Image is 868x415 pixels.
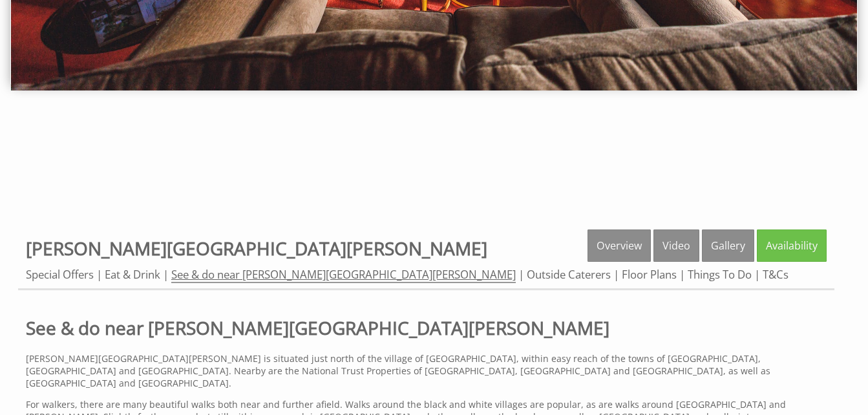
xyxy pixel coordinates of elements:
p: [PERSON_NAME][GEOGRAPHIC_DATA][PERSON_NAME] is situated just north of the village of [GEOGRAPHIC_... [26,352,827,389]
a: See & do near [PERSON_NAME][GEOGRAPHIC_DATA][PERSON_NAME] [26,315,827,340]
a: Gallery [702,229,754,262]
a: [PERSON_NAME][GEOGRAPHIC_DATA][PERSON_NAME] [26,236,487,261]
a: Floor Plans [622,267,677,282]
a: See & do near [PERSON_NAME][GEOGRAPHIC_DATA][PERSON_NAME] [171,267,516,283]
iframe: Customer reviews powered by Trustpilot [8,122,860,219]
a: Things To Do [688,267,752,282]
a: Special Offers [26,267,94,282]
a: Overview [587,229,651,262]
a: Outside Caterers [527,267,611,282]
a: Eat & Drink [105,267,160,282]
a: Availability [757,229,827,262]
a: Video [653,229,699,262]
a: T&Cs [763,267,789,282]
